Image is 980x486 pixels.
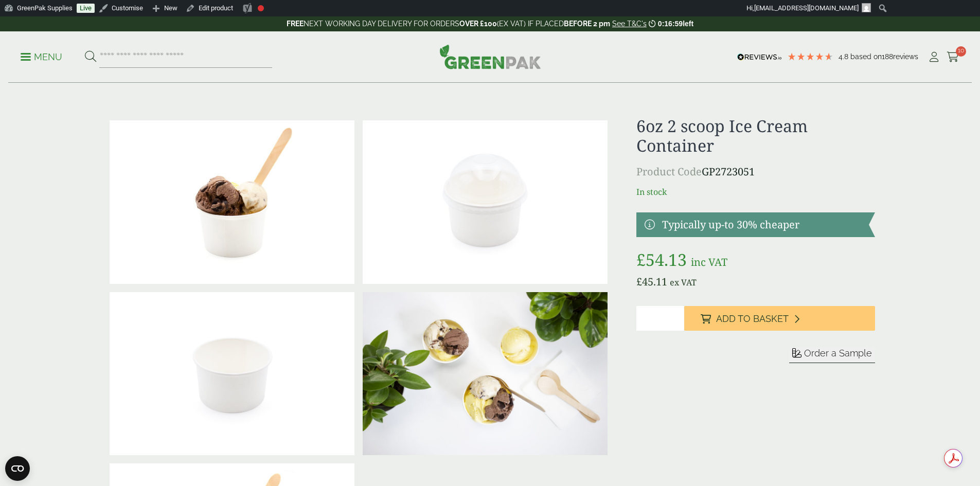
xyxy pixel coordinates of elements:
span: reviews [893,52,918,61]
img: GreenPak Supplies [439,44,541,69]
p: GP2723051 [636,164,875,179]
span: ex VAT [670,277,697,288]
span: [EMAIL_ADDRESS][DOMAIN_NAME] [754,4,859,12]
a: Live [77,4,95,13]
i: Cart [947,52,959,62]
span: Add to Basket [716,313,789,325]
span: 0:16:59 [658,20,683,28]
img: 6oz 2 Scoop Ice Cream Container [110,292,354,456]
span: £ [636,275,642,289]
strong: OVER £100 [459,20,497,28]
span: Product Code [636,165,702,178]
button: Order a Sample [789,347,875,363]
p: Menu [21,51,62,63]
strong: FREE [287,20,304,28]
img: Ice Cream Scoop Containers Lifestyle 2 [363,292,608,456]
span: inc VAT [691,255,727,269]
span: 188 [882,52,893,61]
div: 4.79 Stars [787,52,833,61]
div: Focus keyphrase not set [258,5,264,11]
img: REVIEWS.io [737,53,782,61]
span: Order a Sample [804,348,872,358]
span: left [683,20,693,28]
img: 6oz 2 Scoop Ice Cream Container With Ice Cream [110,120,354,284]
span: 4.8 [839,52,850,61]
button: Add to Basket [684,306,875,331]
a: Menu [21,51,62,61]
span: 10 [956,46,966,57]
button: Open CMP widget [5,456,30,481]
span: Based on [850,52,882,61]
img: 6oz 2 Scoop Ice Cream Container With Lid [363,120,608,284]
bdi: 45.11 [636,275,667,289]
a: 10 [947,49,959,65]
strong: BEFORE 2 pm [564,20,610,28]
span: £ [636,248,646,271]
p: In stock [636,186,875,198]
i: My Account [928,52,940,62]
h1: 6oz 2 scoop Ice Cream Container [636,116,875,156]
bdi: 54.13 [636,248,687,271]
a: See T&C's [612,20,647,28]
